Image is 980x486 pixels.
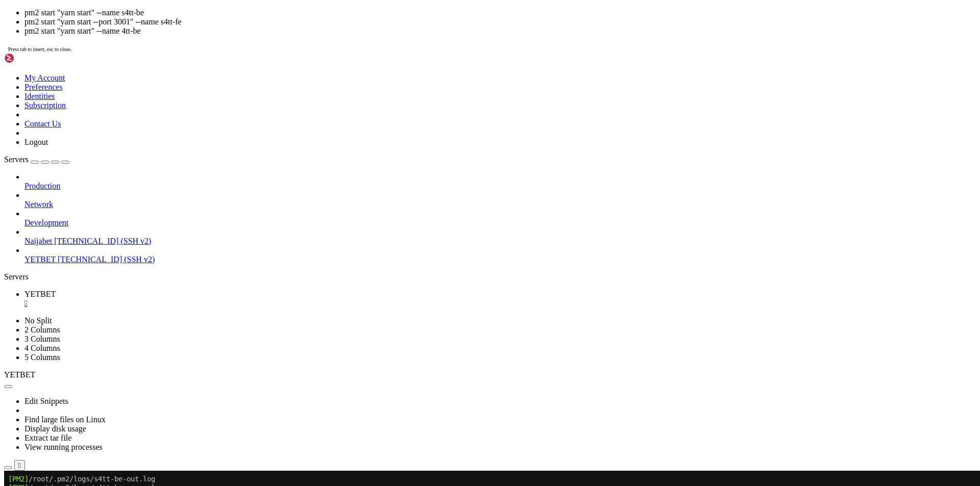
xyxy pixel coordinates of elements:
span: watching [269,65,302,73]
span: Network [24,200,53,209]
span: │ [4,82,8,90]
span: │ [57,82,61,90]
x-row: src/jobs/TournamentScheduler.ts | 4 [4,203,847,212]
a: My Account [24,73,65,82]
span: -- [176,203,184,212]
span: fork [114,82,131,91]
x-row: root@ubuntu:/home/s4tt-be# git pull [4,99,847,108]
span: │ [16,65,20,73]
a: View running processes [24,443,103,451]
span: Production [24,182,60,190]
span: [PM2] [4,47,24,56]
x-row: src/controllers/games/cryptoDice.ts | 91 [4,195,847,203]
span: │ [302,65,306,73]
a: Identities [24,92,55,100]
span: Press tab to insert, esc to close. [8,46,71,52]
a: 3 Columns [24,335,60,343]
a: Servers [4,155,69,164]
span: │ [212,65,216,73]
a: Production [24,182,976,191]
span: $ tsc [4,238,24,246]
x-row: Done in 6.38s. [4,247,847,255]
x-row: Already up to date. [4,368,847,377]
div: (37, 47) [163,412,167,420]
a:  [24,299,976,308]
span: YETBET [4,370,35,379]
x-row: remote: Enumerating objects: 31, done. [4,108,847,117]
span: uptime [151,65,176,73]
button:  [14,460,25,471]
x-row: 2b19b80..419d98e master -> origin/master [4,316,847,325]
x-row: remote: Total 6 (delta 5), reused 6 (delta 5), pack-reused 0 (from 0) [4,290,847,299]
span: mem [233,65,245,73]
span: │ [323,82,327,90]
x-row: remote: Compressing objects: 100% (1/1), done. [4,282,847,290]
span: ----------- [494,195,539,203]
span: $ tsc [4,394,24,402]
span: │ [269,82,274,90]
x-row: From [URL][DOMAIN_NAME] [4,308,847,316]
a: YETBET [24,290,976,308]
span: cpu [216,65,229,73]
x-row: Updating 2b19b80..419d98e [4,325,847,334]
x-row: remote: Counting objects: 100% (31/31), done. [4,117,847,125]
a: 2 Columns [24,325,60,334]
span: │ [298,82,302,90]
x-row: root@ubuntu:/home/s4tt-be# yarn build [4,221,847,229]
li: pm2 start "yarn start --port 3001" --name s4tt-fe [24,17,976,27]
span: status [188,65,212,73]
x-row: Logs flushed [4,21,847,30]
span: [TECHNICAL_ID] (SSH v2) [58,255,155,264]
span: │ [147,65,151,73]
span: - [163,342,167,350]
span: │ [24,82,29,90]
a: Display disk usage [24,424,86,433]
x-row: Done in 6.89s. [4,403,847,412]
span: online [216,82,241,90]
span: [s4tt-be](21) ✓ [24,47,86,56]
li: Development [24,209,976,227]
a: Logout [24,138,48,146]
span: [TECHNICAL_ID] (SSH v2) [54,237,151,245]
span: │ [147,82,151,90]
x-row: 3 files changed, 85 insertions(+), 16 deletions(-) [4,212,847,221]
x-row: From [URL][DOMAIN_NAME] [4,151,847,160]
span: [PM2] [4,4,24,12]
x-row: root@ubuntu:/home/s4tt-be# git pull [4,360,847,368]
span: │ [180,82,184,90]
span: │ [257,82,261,90]
x-row: 1 file changed, 1 insertion(+), 1 deletion(-) [4,351,847,360]
span: +++ [167,186,180,194]
span: yarn run v1.22.22 [4,229,73,238]
x-row: remote: Compressing objects: 100% (7/7), done. [4,125,847,134]
span: [PM2] [4,39,24,47]
x-row: 36fc275..2b19b80 master -> origin/master [4,160,847,169]
span: disabled [331,82,363,90]
span: ++ [167,203,176,212]
span: 0 [12,82,16,90]
x-row: Unpacking objects: 100% (6/6), 581 bytes | 193.00 KiB/s, done. [4,299,847,308]
a: No Split [24,316,52,325]
a: Extract tar file [24,433,71,442]
span: ↺ [180,65,184,73]
a: Preferences [24,83,63,91]
x-row: root@ubuntu:/home/s4tt-be# pm2 delete 21 [4,30,847,39]
x-row: root@ubuntu:/home/s4tt-be# pm2 start [4,412,847,420]
li: pm2 start "yarn start" --name 4tt-be [24,27,976,36]
a: Contact Us [24,119,61,128]
span: Servers [4,155,29,164]
x-row: src/controllers/games/crashGame.ts | 6 [4,186,847,195]
x-row: remote: Total 23 (delta 18), reused 21 (delta 16), pack-reused 0 (from 0) [4,143,847,151]
x-row: remote: Enumerating objects: 11, done. [4,264,847,273]
x-row: s4tt-fe default N/A 3207610 25s 25 0% 75.6mb [4,82,847,91]
span: + [159,342,163,350]
x-row: Fast-forward [4,177,847,186]
span: │ [131,65,135,73]
span: │ [110,65,114,73]
span: mode [114,65,131,73]
span: │ [176,65,180,73]
x-row: root@ubuntu:/home/s4tt-be# yarn build [4,377,847,386]
li: Production [24,172,976,191]
span: │ [367,82,372,90]
li: YETBET [TECHNICAL_ID] (SSH v2) [24,246,976,264]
